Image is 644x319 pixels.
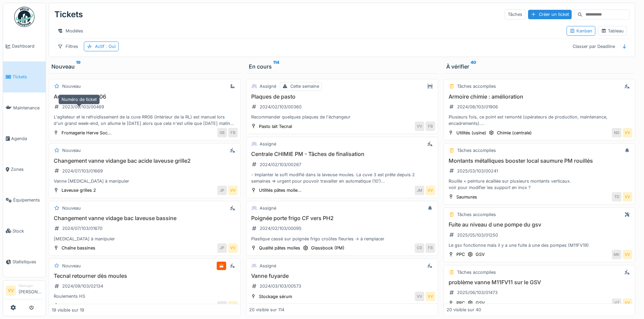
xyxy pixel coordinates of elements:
div: Kanban [570,28,592,34]
div: VV [623,298,632,308]
a: Zones [3,154,46,185]
div: Tâches accomplies [457,83,496,89]
div: PPC [456,300,465,306]
div: JM [415,186,424,195]
div: 2025/03/103/00241 [457,168,498,174]
div: VV [623,192,632,202]
li: [PERSON_NAME] [19,283,43,298]
span: Zones [11,166,43,172]
div: JP [217,243,227,253]
li: VV [6,286,16,296]
div: Modèles [54,26,86,36]
div: En cours [249,62,435,71]
div: Nouveau [62,205,81,211]
a: VV Manager[PERSON_NAME] [6,283,43,299]
div: Rouille + peinture écaillée sur plusieurs montants verticaux. voir pour modifier les support en i... [447,178,633,191]
sup: 40 [471,62,476,71]
sup: 114 [273,62,279,71]
div: GSV [476,251,485,258]
div: Manager [19,283,43,288]
h3: Poignée porte frigo CF vers PH2 [249,215,435,221]
div: Recommander quelques plaques de l'échangeur [249,114,435,120]
div: Fromagerie Herve Soc... [62,130,112,136]
div: VV [228,186,238,195]
div: 2024/02/103/00267 [260,161,301,168]
span: Tickets [13,74,43,80]
div: Classer par Deadline [570,42,618,51]
div: Assigné [260,141,276,147]
span: Statistiques [13,259,43,265]
div: Assigné [260,263,276,269]
div: Tâches accomplies [457,147,496,154]
a: Équipements [3,185,46,215]
div: Saumures [456,194,477,200]
div: Roulements HS [52,293,238,299]
span: Maintenance [13,105,43,111]
div: GSV [476,300,485,306]
div: 2023/09/103/00469 [62,104,104,110]
div: Stockage sérum [259,293,292,300]
div: VV [426,292,435,301]
a: Dashboard [3,31,46,61]
a: Maintenance [3,92,46,123]
h3: Tecnal retourner dès moules [52,273,238,279]
div: Utilités pâtes molle... [259,187,302,193]
span: Stock [13,228,43,234]
div: L'agitateur et le refroidissement de la cuve RR06 (intérieur de la RL) est manuel lors d'un grand... [52,114,238,127]
div: Vanne [MEDICAL_DATA] à manipuler [52,178,238,184]
div: Qualité pâtes molles [259,245,300,251]
div: 2024/07/103/01669 [62,168,103,174]
h3: Fuite au niveau d une pompe du gsv [447,221,633,228]
span: Dashboard [12,43,43,49]
div: Tableau [601,28,624,34]
div: FB [426,243,435,253]
div: Créer un ticket [528,10,572,19]
div: VV [415,122,424,131]
div: 2024/07/103/01670 [62,225,102,232]
a: Stock [3,216,46,246]
div: FB [426,122,435,131]
div: Glassbook (PM) [311,245,344,251]
h3: Plaques de pasto [249,94,435,100]
div: 2024/09/103/02134 [62,283,103,289]
div: Nouveau [62,83,81,89]
h3: problème vanne M11FV11 sur le GSV [447,279,633,286]
h3: Armoire chimie : amélioration [447,94,633,100]
span: Équipements [13,197,43,203]
div: VZ [612,298,621,308]
h3: Centrale CHIMIE PM - Tâches de finalisation [249,151,435,157]
div: PPC [456,251,465,258]
div: GB [217,128,227,137]
div: Le gsv fonctionne mais il y a une fuite à une des pompes (M11FV19) [447,242,633,248]
div: 2025/06/103/01473 [457,289,498,296]
div: Cette semaine [290,83,319,89]
div: VV [623,250,632,259]
div: Chimie (centrale) [497,130,532,136]
div: VV [426,186,435,195]
div: VV [623,128,632,137]
a: Statistiques [3,246,46,277]
div: Filtres [54,42,81,51]
div: TD [612,192,621,202]
div: 2024/08/103/01906 [457,104,498,110]
div: Chaîne bassines [62,245,95,251]
div: 20 visible sur 40 [447,307,481,313]
div: Plastique cassé sur poignée frigo croûtes fleuries -> à remplacer [249,236,435,242]
div: FB [228,128,238,137]
div: CD [415,243,424,253]
div: 19 visible sur 19 [52,307,84,313]
div: 2025/05/103/01250 [457,232,498,238]
div: 2024/02/103/00095 [260,225,302,232]
div: À vérifier [446,62,633,71]
a: Tickets [3,61,46,92]
div: Assigné [260,83,276,89]
div: VV [228,243,238,253]
div: Nouveau [62,147,81,154]
div: Pasto lait Tecnal [259,123,292,130]
h3: Vanne fuyarde [249,273,435,279]
div: VV [415,292,424,301]
div: Nouveau [62,263,81,269]
div: Utilités (usine) [456,130,486,136]
span: : Oui [104,44,116,49]
div: [MEDICAL_DATA] à manipuler [52,236,238,242]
